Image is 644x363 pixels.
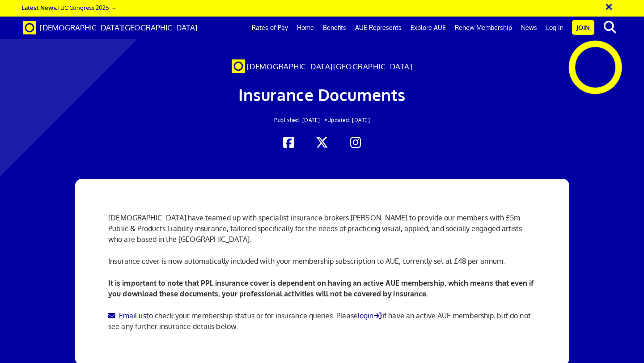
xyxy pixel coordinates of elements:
[40,23,198,32] span: [DEMOGRAPHIC_DATA][GEOGRAPHIC_DATA]
[318,17,351,39] a: Benefits
[21,4,57,11] strong: Latest News:
[238,84,406,105] span: Insurance Documents
[108,279,534,298] b: It is important to note that PPL insurance cover is dependent on having an active AUE membership,...
[108,256,535,266] p: Insurance cover is now automatically included with your membership subscription to AUE, currently...
[247,17,292,39] a: Rates of Pay
[108,311,146,320] a: Email us
[358,311,383,320] a: login
[125,117,519,123] h2: Updated: [DATE]
[517,17,542,39] a: News
[292,17,318,39] a: Home
[406,17,450,39] a: Explore AUE
[572,20,594,35] a: Join
[274,117,327,123] span: Published: [DATE] •
[247,62,413,71] span: [DEMOGRAPHIC_DATA][GEOGRAPHIC_DATA]
[108,212,535,245] p: [DEMOGRAPHIC_DATA] have teamed up with specialist insurance brokers [PERSON_NAME] to provide our ...
[21,4,116,11] a: Latest News:TUC Congress 2025 →
[108,310,535,332] p: to check your membership status or for insurance queries. Please if have an active AUE membership...
[16,17,204,39] a: Brand [DEMOGRAPHIC_DATA][GEOGRAPHIC_DATA]
[596,18,623,37] button: search
[542,17,568,39] a: Log in
[351,17,406,39] a: AUE Represents
[450,17,517,39] a: Renew Membership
